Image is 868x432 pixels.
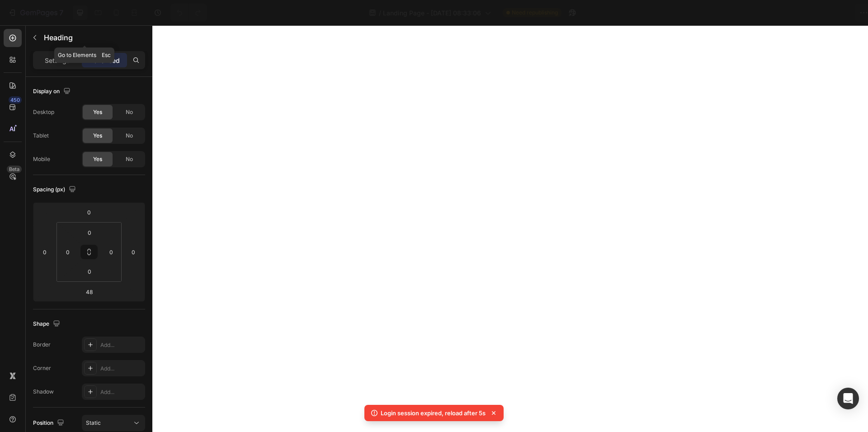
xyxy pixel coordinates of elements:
div: Add... [100,388,143,396]
input: 0px [61,245,75,259]
iframe: Design area [152,25,868,432]
div: 450 [9,96,22,104]
input: 48 [80,285,98,299]
span: Yes [93,108,102,116]
div: Add... [100,341,143,349]
button: Publish [808,4,846,22]
span: Save [782,9,797,17]
div: Shadow [33,388,54,396]
input: 0px [104,245,118,259]
span: No [126,155,133,163]
span: Landing Page - [DATE] 08:33:06 [383,8,481,18]
input: 0px [80,226,99,239]
input: 0 [127,245,140,259]
button: 7 [4,4,67,22]
input: 0px [80,265,99,278]
div: Desktop [33,108,54,116]
div: Open Intercom Messenger [837,388,859,409]
div: Corner [33,364,51,372]
div: Undo/Redo [170,4,207,22]
div: Spacing (px) [33,184,78,196]
p: Login session expired, reload after 5s [381,408,486,418]
button: Save [774,4,804,22]
div: Display on [33,85,72,98]
p: Heading [44,32,142,43]
p: Settings [45,56,70,65]
span: Need republishing [512,9,558,17]
span: / [379,8,381,18]
span: Yes [93,155,102,163]
div: Mobile [33,155,50,163]
span: No [126,108,133,116]
div: Shape [33,318,62,330]
p: 7 [59,7,63,18]
input: 0 [38,245,52,259]
div: Beta [7,166,22,173]
span: Static [86,419,101,426]
div: Border [33,341,51,349]
div: Position [33,417,66,429]
button: Static [82,415,145,431]
div: Add... [100,365,143,373]
span: Yes [93,132,102,140]
div: Tablet [33,132,49,140]
p: Advanced [89,56,120,65]
span: No [126,132,133,140]
input: 0 [80,205,98,219]
div: Publish [816,8,838,18]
